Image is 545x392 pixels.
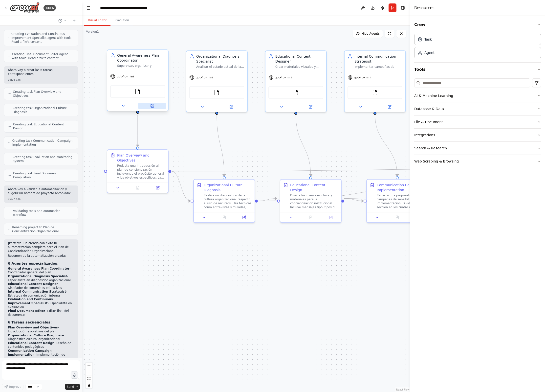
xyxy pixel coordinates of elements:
button: Crew [414,18,541,32]
div: Organizational Culture DiagnosisRealiza un diagnóstico de la cultura organizacional respecto al u... [193,179,255,223]
div: Educational Content Design [290,183,338,192]
g: Edge from 96075e80-5137-4405-b11d-46c8653e589a to d90552d1-cb91-40e3-9ed1-08bd49105c8d [293,115,313,176]
div: General Awareness Plan Coordinator [117,53,165,63]
div: Database & Data [414,106,444,111]
a: React Flow attribution [396,388,410,391]
strong: Organizational Diagnosis Specialist [8,275,67,278]
li: - Diagnóstico cultural organizacional [8,334,74,341]
strong: Evaluation and Continuous Improvement Specialist [8,298,53,305]
strong: Final Document Editor [8,309,45,313]
li: - Especialista en diagnóstico organizacional [8,275,74,282]
span: Validating tools and automation workflow [13,209,74,217]
div: Realiza un diagnóstico de la cultura organizacional respecto al uso de recursos. Usa técnicas com... [204,193,252,209]
li: - Diseñador de contenidos educativos [8,282,74,290]
div: File & Document [414,119,443,124]
button: Send [65,384,80,390]
g: Edge from 381dde91-4c5a-4949-95c5-aedd15155873 to d90552d1-cb91-40e3-9ed1-08bd49105c8d [258,196,277,204]
span: Improve [9,385,21,389]
button: Open in side panel [149,185,166,191]
button: Hide left sidebar [85,4,92,11]
div: Plan Overview and Objectives [117,153,165,163]
g: Edge from 303c0fdf-b6f4-4f6d-8a56-f3e1806a7b84 to 381dde91-4c5a-4949-95c5-aedd15155873 [171,169,191,204]
button: Open in side panel [322,214,339,220]
button: Start a new chat [70,18,78,24]
span: gpt-4o-mini [117,74,134,78]
div: Redacta una propuesta para las campañas de sensibilización e implementación. Divide la sección en... [377,193,425,209]
button: AI & Machine Learning [414,89,541,102]
g: Edge from ae0feb39-b96b-41ad-b61a-6ed3e46338a7 to 303c0fdf-b6f4-4f6d-8a56-f3e1806a7b84 [135,115,140,147]
button: Hide Agents [353,30,383,38]
span: Creating task Evaluation and Monitoring System [13,155,74,163]
span: Creating task Communication Campaign Implementation [12,139,74,147]
li: - Diseño de contenidos pedagógicos [8,341,74,349]
button: No output available [127,185,148,191]
div: Organizational Culture Diagnosis [204,183,252,192]
button: toggle interactivity [86,382,92,388]
span: Creating task Final Document Compilation [13,171,74,179]
div: AI & Machine Learning [414,93,453,98]
li: - Editor final del documento [8,309,74,317]
div: Search & Research [414,146,447,151]
li: - Estratega de comunicación interna [8,290,74,298]
span: Send [67,385,74,389]
span: gpt-4o-mini [196,75,213,79]
div: Communication Campaign ImplementationRedacta una propuesta para las campañas de sensibilización e... [366,179,428,223]
button: Execution [110,15,133,26]
div: Crear materiales visuales y textuales impactantes basados en los hallazgos del diagnóstico [275,65,323,69]
img: Logo [10,2,40,13]
span: Renaming project to Plan de Concientizacion Organizacional [12,225,74,233]
button: zoom in [86,363,92,369]
div: Version 1 [86,30,99,34]
strong: Educational Content Design [8,341,54,345]
img: FileReadTool [214,90,220,95]
button: No output available [214,214,235,220]
h2: Resumen de la automatización creada: [8,254,74,258]
div: Educational Content Designer [275,54,323,64]
div: Agent [424,50,435,55]
span: Hide Agents [362,32,380,36]
button: fit view [86,375,92,382]
span: Creating task Plan Overview and Objectives [13,90,74,98]
g: Edge from 4f0a4aa8-5dcc-4367-ac28-e124a59b839d to 91461cb9-43db-4f4c-9d29-87fbb91a9fa2 [372,114,400,176]
div: 05:26 p.m. [8,78,74,82]
strong: Communication Campaign Implementation [8,349,52,356]
g: Edge from 381dde91-4c5a-4949-95c5-aedd15155873 to 0fd82aee-cace-467f-852d-4aaaa166f36c [258,166,537,204]
div: Internal Communication StrategistImplementar campañas de sensibilización sobre eficiencia y cultu... [344,50,406,112]
span: Creating task Organizational Culture Diagnosis [13,106,74,114]
span: gpt-4o-mini [354,75,371,79]
div: Implementar campañas de sensibilización sobre eficiencia y cultura organizacional [354,65,402,69]
strong: General Awareness Plan Coordinator [8,267,69,270]
button: Open in side panel [375,104,403,110]
button: Integrations [414,129,541,141]
div: Crew [414,32,541,62]
button: Open in side panel [296,104,324,110]
span: gpt-4o-mini [275,75,292,79]
div: BETA [44,5,56,11]
g: Edge from 303c0fdf-b6f4-4f6d-8a56-f3e1806a7b84 to 0fd82aee-cace-467f-852d-4aaaa166f36c [171,166,537,174]
div: Integrations [414,133,435,138]
li: - Coordinador general del plan [8,267,74,275]
button: Open in side panel [236,214,253,220]
img: FileReadTool [135,89,141,94]
strong: Internal Communication Strategist [8,290,66,293]
div: General Awareness Plan CoordinatorSupervisar, organizar y garantizar que todas las fases del plan... [107,50,169,112]
g: Edge from d90552d1-cb91-40e3-9ed1-08bd49105c8d to 91461cb9-43db-4f4c-9d29-87fbb91a9fa2 [344,196,364,204]
div: Plan Overview and ObjectivesRedacta una introducción al plan de concientización incluyendo el pro... [107,149,169,193]
div: Communication Campaign Implementation [377,183,425,192]
strong: Organizational Culture Diagnosis [8,334,63,337]
div: Analizar el estado actual de la cultura organizacional sobre el uso de recursos y detectar áreas ... [196,65,244,69]
button: Click to speak your automation idea [71,371,78,379]
button: Search & Research [414,142,541,155]
div: Organizational Diagnosis SpecialistAnalizar el estado actual de la cultura organizacional sobre e... [186,50,248,112]
button: Web Scraping & Browsing [414,155,541,168]
button: Improve [2,384,23,390]
strong: Educational Content Designer [8,282,58,286]
div: Educational Content DesignerCrear materiales visuales y textuales impactantes basados en los hall... [265,50,327,112]
img: FileReadTool [372,90,378,95]
span: Creating Evaluation and Continuous Improvement Specialist agent with tools: Read a file's content [11,32,74,44]
p: ¡Perfecto! He creado con éxito tu automatización completa para el Plan de Concientización Organiz... [8,241,74,253]
div: Task [424,37,432,42]
h4: Resources [414,5,435,11]
button: No output available [300,214,321,220]
button: zoom out [86,369,92,375]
